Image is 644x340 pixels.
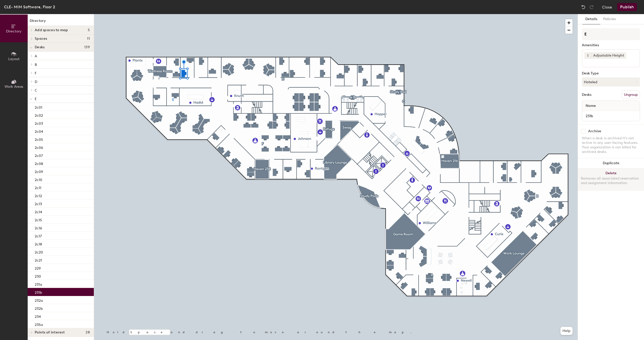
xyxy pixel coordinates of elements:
[88,28,90,32] span: 5
[582,93,591,97] div: Desks
[581,176,641,185] div: Removes all associated reservation and assignment information
[35,217,42,222] p: 2c15
[602,3,612,11] button: Close
[583,112,639,119] input: Unnamed desk
[86,330,90,334] span: 28
[587,53,588,58] span: 1
[35,63,37,67] span: B
[35,176,42,182] p: 2c10
[5,84,23,89] span: Work Areas
[35,37,47,41] span: Spaces
[589,5,594,10] img: Redo
[35,208,42,214] p: 2c14
[582,43,640,47] div: Amenities
[582,77,640,87] button: Hoteled
[582,71,640,75] div: Desk Type
[35,160,43,166] p: 2c08
[35,241,42,246] p: 2c18
[35,152,43,158] p: 2c07
[35,265,41,271] p: 229
[581,5,586,10] img: Undo
[582,14,600,24] button: Details
[600,14,619,24] button: Policies
[35,289,42,295] p: 231b
[35,233,42,238] p: 2c17
[578,158,644,168] button: Duplicate
[622,91,640,99] button: Ungroup
[35,71,36,75] span: F
[35,184,41,190] p: 2c11
[8,57,20,61] span: Layout
[35,168,43,174] p: 2c09
[35,313,41,319] p: 234
[560,327,573,335] button: Help
[87,37,90,41] span: 11
[35,80,37,84] span: D
[35,192,42,198] p: 2c12
[35,144,43,150] p: 2c06
[35,28,68,32] span: Add spaces to map
[35,330,65,334] span: Points of interest
[35,249,43,254] p: 2c20
[35,281,42,287] p: 231a
[35,54,37,58] span: A
[583,101,598,110] span: Name
[35,120,43,126] p: 2c03
[578,168,644,190] button: DeleteRemoves all associated reservation and assignment information
[588,129,601,133] div: Archive
[6,29,22,33] span: Directory
[582,136,640,154] div: When a desk is archived it's not active in any user-facing features. Your organization is not bil...
[35,257,42,263] p: 2c21
[584,52,591,59] button: 1
[591,52,626,59] div: Adjustable Height
[35,45,45,49] span: Desks
[4,4,55,10] div: CLE- MIM Software, Floor 2
[617,3,637,11] button: Publish
[35,273,41,279] p: 230
[35,112,43,118] p: 2c02
[84,45,90,49] span: 139
[35,200,42,206] p: 2c13
[35,321,43,327] p: 235a
[35,136,43,142] p: 2c05
[28,18,94,26] h1: Directory
[35,297,43,303] p: 232a
[35,305,43,311] p: 232b
[35,104,42,110] p: 2c01
[35,225,42,230] p: 2c16
[35,97,37,101] span: E
[35,128,43,134] p: 2c04
[35,88,37,93] span: C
